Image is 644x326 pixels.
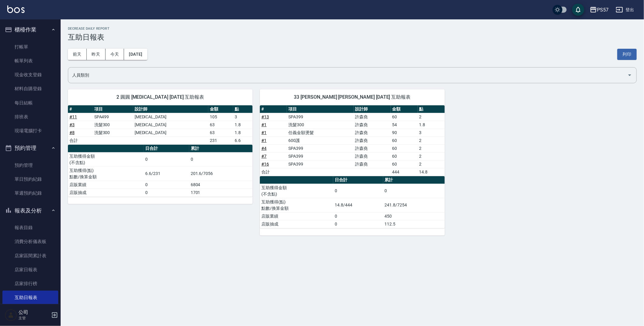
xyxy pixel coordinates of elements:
[2,68,58,82] a: 現金收支登錄
[260,105,444,176] table: a dense table
[2,249,58,263] a: 店家區間累計表
[261,154,267,159] a: #7
[354,160,391,168] td: 許森堯
[233,113,253,121] td: 3
[68,33,637,41] h3: 互助日報表
[260,105,287,113] th: #
[391,144,418,152] td: 60
[68,189,144,196] td: 店販抽成
[68,152,144,166] td: 互助獲得金額 (不含點)
[93,113,133,121] td: SPA499
[267,94,437,100] span: 33 [PERSON_NAME] [PERSON_NAME] [DATE] 互助報表
[7,5,25,13] img: Logo
[287,105,354,113] th: 項目
[261,138,267,143] a: #1
[2,140,58,156] button: 預約管理
[18,309,49,315] h5: 公司
[144,145,189,153] th: 日合計
[189,152,253,166] td: 0
[587,4,611,16] button: PS57
[75,94,245,100] span: 2 圓圓 [MEDICAL_DATA] [DATE] 互助報表
[391,105,418,113] th: 金額
[354,137,391,144] td: 許森堯
[625,70,635,80] button: Open
[2,40,58,54] a: 打帳單
[189,189,253,196] td: 1701
[260,220,333,228] td: 店販抽成
[391,113,418,121] td: 60
[233,129,253,137] td: 1.8
[418,121,445,129] td: 1.8
[613,4,637,15] button: 登出
[2,172,58,186] a: 單日預約紀錄
[208,113,233,121] td: 105
[287,137,354,144] td: 600護
[208,137,233,144] td: 231
[383,176,445,184] th: 累計
[2,186,58,200] a: 單週預約紀錄
[287,113,354,121] td: SPA399
[391,137,418,144] td: 60
[2,110,58,124] a: 排班表
[260,176,444,228] table: a dense table
[71,70,625,81] input: 人員名稱
[597,6,609,14] div: PS57
[233,105,253,113] th: 點
[418,160,445,168] td: 2
[354,152,391,160] td: 許森堯
[208,105,233,113] th: 金額
[2,124,58,138] a: 現場電腦打卡
[391,168,418,176] td: 444
[287,121,354,129] td: 洗髮300
[2,263,58,277] a: 店家日報表
[18,315,49,321] p: 主管
[2,54,58,68] a: 帳單列表
[93,105,133,113] th: 項目
[354,105,391,113] th: 設計師
[260,168,287,176] td: 合計
[68,145,253,197] table: a dense table
[418,152,445,160] td: 2
[69,114,77,119] a: #11
[418,144,445,152] td: 2
[383,220,445,228] td: 112.5
[68,137,93,144] td: 合計
[418,113,445,121] td: 2
[391,152,418,160] td: 60
[233,137,253,144] td: 6.6
[333,212,383,220] td: 0
[144,189,189,196] td: 0
[354,121,391,129] td: 許森堯
[189,145,253,153] th: 累計
[189,181,253,189] td: 6804
[87,49,106,60] button: 昨天
[261,114,269,119] a: #13
[144,166,189,181] td: 6.6/231
[261,130,267,135] a: #1
[287,129,354,137] td: 任義金額燙髮
[208,121,233,129] td: 63
[68,181,144,189] td: 店販業績
[69,122,75,127] a: #3
[287,144,354,152] td: SPA399
[333,198,383,212] td: 14.8/444
[572,4,584,16] button: save
[5,309,17,321] img: Person
[391,129,418,137] td: 90
[260,212,333,220] td: 店販業績
[418,137,445,144] td: 2
[2,82,58,96] a: 材料自購登錄
[2,291,58,305] a: 互助日報表
[133,129,208,137] td: [MEDICAL_DATA]
[68,105,253,145] table: a dense table
[68,27,637,31] h2: Decrease Daily Report
[354,113,391,121] td: 許森堯
[418,129,445,137] td: 3
[418,168,445,176] td: 14.8
[260,184,333,198] td: 互助獲得金額 (不含點)
[261,146,267,151] a: #4
[418,105,445,113] th: 點
[2,22,58,38] button: 櫃檯作業
[133,121,208,129] td: [MEDICAL_DATA]
[233,121,253,129] td: 1.8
